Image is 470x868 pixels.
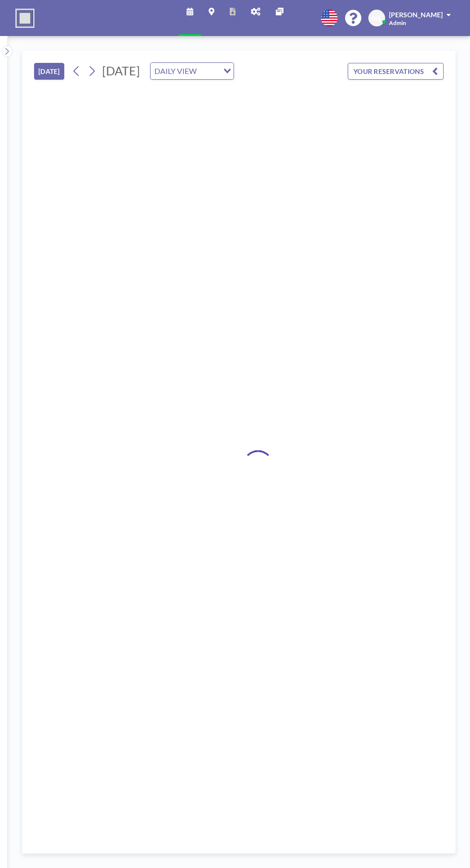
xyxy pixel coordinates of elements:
[15,9,35,28] img: organization-logo
[348,63,444,80] button: YOUR RESERVATIONS
[389,11,443,19] span: [PERSON_NAME]
[389,19,406,26] span: Admin
[200,65,218,77] input: Search for option
[153,65,199,77] span: DAILY VIEW
[372,14,381,23] span: NS
[102,63,140,78] span: [DATE]
[34,63,64,80] button: [DATE]
[151,63,234,79] div: Search for option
